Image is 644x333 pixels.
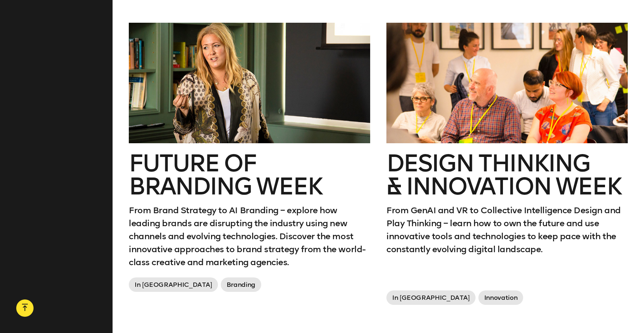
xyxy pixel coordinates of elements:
[386,204,628,256] p: From GenAI and VR to Collective Intelligence Design and Play Thinking – learn how to own the futu...
[129,277,218,292] span: In [GEOGRAPHIC_DATA]
[386,23,628,308] a: Design Thinking & innovation WeekFrom GenAI and VR to Collective Intelligence Design and Play Thi...
[129,204,370,269] p: From Brand Strategy to AI Branding – explore how leading brands are disrupting the industry using...
[386,152,628,198] h2: Design Thinking & innovation Week
[129,152,370,198] h2: Future of branding week
[386,290,476,305] span: In [GEOGRAPHIC_DATA]
[478,290,523,305] span: Innovation
[221,277,261,292] span: Branding
[129,23,370,295] a: Future of branding weekFrom Brand Strategy to AI Branding – explore how leading brands are disrup...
